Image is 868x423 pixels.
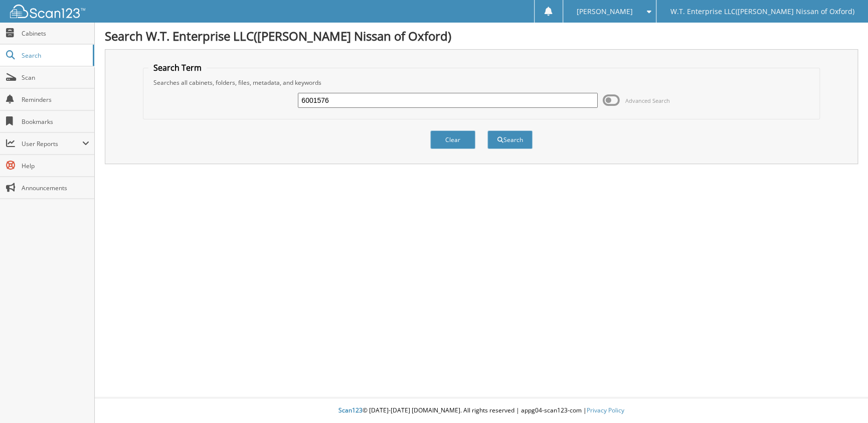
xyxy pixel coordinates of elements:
[10,5,85,18] img: scan123-logo-white.svg
[22,162,89,170] span: Help
[22,184,89,192] span: Announcements
[430,130,475,149] button: Clear
[148,62,207,73] legend: Search Term
[338,406,363,414] span: Scan123
[148,78,814,87] div: Searches all cabinets, folders, files, metadata, and keywords
[22,29,89,38] span: Cabinets
[95,398,868,423] div: © [DATE]-[DATE] [DOMAIN_NAME]. All rights reserved | appg04-scan123-com |
[818,375,868,423] iframe: Chat Widget
[105,28,858,44] h1: Search W.T. Enterprise LLC([PERSON_NAME] Nissan of Oxford)
[22,117,89,126] span: Bookmarks
[587,406,624,414] a: Privacy Policy
[22,95,89,104] span: Reminders
[22,73,89,82] span: Scan
[577,9,633,15] span: [PERSON_NAME]
[22,139,82,148] span: User Reports
[670,9,854,15] span: W.T. Enterprise LLC([PERSON_NAME] Nissan of Oxford)
[625,97,670,104] span: Advanced Search
[22,51,88,60] span: Search
[487,130,533,149] button: Search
